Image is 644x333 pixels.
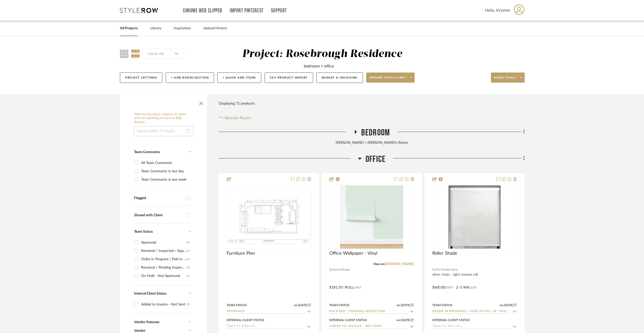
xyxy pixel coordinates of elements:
button: Share with client [366,73,415,83]
span: Reorder Rooms [225,115,251,121]
div: Received / Inspected / Approved [141,247,187,255]
span: Furniture Plan [227,251,255,256]
input: Type to Search… [227,309,305,314]
span: Vendor Statuses [134,320,159,324]
a: All Projects [120,25,138,32]
span: Team Comments [134,150,160,154]
div: Displaying 71 products [219,99,255,109]
a: Support [271,9,287,13]
button: CSV Product Import [265,73,313,83]
span: Roller Shade [432,251,457,256]
button: More tools [491,73,525,83]
div: Internal Client Status [329,318,367,322]
input: Type to Search… [329,309,408,314]
div: Approved [141,239,187,247]
div: Team Status [432,303,453,307]
button: + Add Room/Section [166,73,214,83]
div: (3) [187,264,190,272]
span: Internal Client Status [134,292,166,295]
div: On Hold - Not Approved [141,272,187,280]
span: The Shade Store [436,267,458,272]
button: Reorder Rooms [219,115,251,121]
a: Library [150,25,161,32]
button: Budget & Invoicing [316,73,363,83]
div: Received / Pending Inspection [141,264,187,272]
span: Team Status [134,230,153,233]
button: Close [196,97,206,107]
span: Office [366,154,385,165]
span: [DATE] [297,303,308,307]
img: Office Wallpaper - Vinyl [340,185,403,249]
span: More tools [494,76,516,83]
span: on [500,304,503,307]
input: Search within 71 results [134,126,193,136]
a: [DOMAIN_NAME] [384,262,414,266]
div: (9) [187,239,190,247]
span: on [397,304,400,307]
a: Import Pinterest [230,9,264,13]
div: bedroom + office [304,63,334,69]
span: Bedroom [361,127,390,138]
span: Hello, Krysten [485,7,510,13]
div: Order In Progress / Paid In Full w/ Freight, No Balance due [141,255,187,263]
div: Project: Rosebrough Residence [242,49,402,59]
div: Internal Client Status [432,318,470,322]
input: Type to Search… [227,324,305,329]
div: (1) [187,272,190,280]
div: Internal Client Status [227,318,264,322]
img: Roller Shade [448,185,501,249]
div: [PERSON_NAME] + [PERSON_NAME]'s Room [219,140,525,146]
button: Project Settings [120,73,162,83]
img: Furniture Plan [227,190,311,244]
div: All Team Comments [141,159,190,167]
span: View on [373,263,384,266]
input: Type to Search… [432,309,511,314]
span: Office Wallpaper - Vinyl [329,251,377,256]
div: Team Status [329,303,350,307]
div: Flagged [134,196,184,200]
div: Shared with Client [134,213,184,218]
div: Added to Invoice - Not Sent [141,300,187,308]
div: Team Status [227,303,247,307]
a: Inspiration [174,25,191,32]
div: (5) [187,300,190,308]
span: Spoonflower [333,267,350,272]
span: By [432,267,436,272]
a: Upload History [203,25,227,32]
span: [DATE] [400,303,411,307]
input: Type to Search… [432,324,511,329]
span: Vendor [134,329,145,332]
span: By [329,267,333,272]
div: Team Comments in last day [141,167,190,175]
input: Type to Search… [329,324,408,329]
div: Team Comments in last week [141,176,190,184]
span: on [294,304,297,307]
h6: Filter by keyword, category or name prior to exporting to Excel or Bulk Actions [134,112,193,124]
a: Chrome Web Clipper [183,9,222,13]
span: [DATE] [400,318,411,322]
span: Share with client [369,76,406,83]
button: + Quick Add Items [217,73,261,83]
div: (5) [187,255,190,263]
span: [DATE] [503,303,514,307]
span: on [397,319,400,322]
div: (6) [187,247,190,255]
